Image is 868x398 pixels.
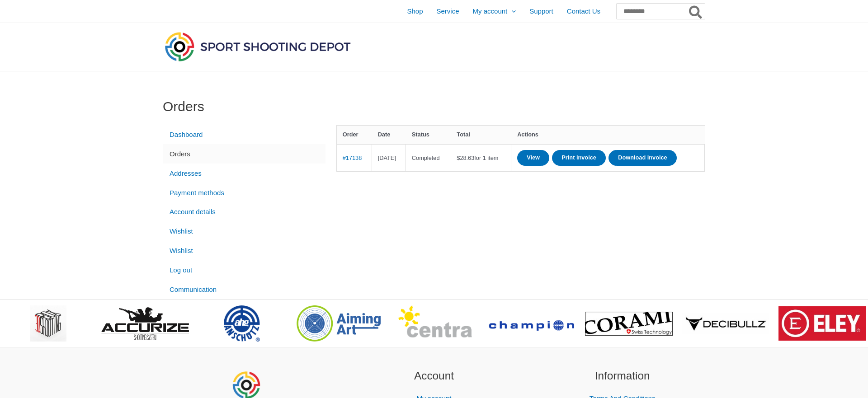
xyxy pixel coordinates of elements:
a: Payment methods [163,183,325,202]
span: 28.63 [457,155,474,161]
a: Download invoice order number 17138 [609,150,676,166]
h1: Orders [163,98,705,115]
a: Print invoice order number 17138 [552,150,606,166]
span: Status [412,131,429,138]
nav: Account pages [163,125,325,300]
a: View order 17138 [517,150,549,166]
a: Communication [163,280,325,299]
a: View order number 17138 [343,155,362,161]
img: Sport Shooting Depot [163,30,353,63]
h2: Account [351,368,517,384]
span: Actions [517,131,538,138]
img: brand logo [778,306,866,341]
a: Account details [163,202,325,222]
span: Order [343,131,359,138]
a: Log out [163,260,325,280]
time: [DATE] [378,155,396,161]
a: Wishlist [163,222,325,241]
h2: Information [539,368,705,384]
td: for 1 item [451,144,512,171]
button: Search [687,4,705,19]
td: Completed [406,144,451,171]
span: Total [457,131,470,138]
a: Addresses [163,164,325,183]
a: Wishlist [163,241,325,261]
a: Orders [163,144,325,164]
span: $ [457,155,460,161]
span: Date [378,131,391,138]
a: Dashboard [163,125,325,145]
